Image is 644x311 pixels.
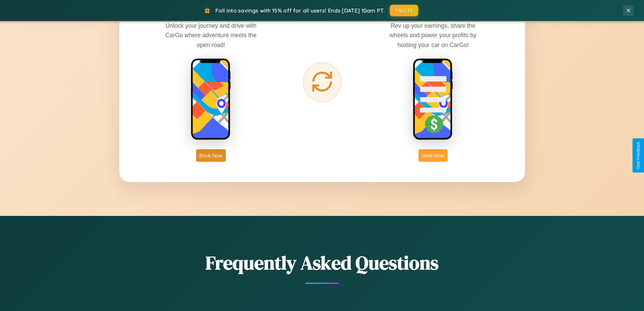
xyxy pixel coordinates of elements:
p: Rev up your earnings, share the wheels and power your profits by hosting your car on CarGo! [382,21,484,49]
span: Fall into savings with 15% off for all users! Ends [DATE] 10am PT. [215,7,385,14]
button: FALL15 [390,5,418,16]
img: host phone [413,58,453,141]
button: Book Now [196,149,226,162]
button: Host Now [419,149,447,162]
p: Unlock your journey and drive with CarGo where adventure meets the open road! [160,21,262,49]
img: rent phone [191,58,231,141]
div: Give Feedback [636,142,641,169]
h2: Frequently Asked Questions [119,250,525,276]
